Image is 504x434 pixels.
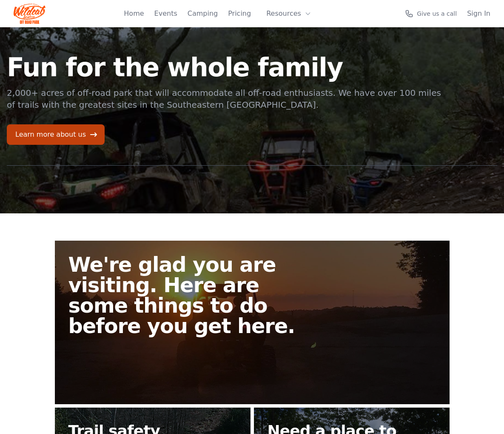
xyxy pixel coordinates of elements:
[7,124,105,145] a: Learn more about us
[405,9,457,18] a: Give us a call
[154,9,177,19] a: Events
[7,87,442,111] p: 2,000+ acres of off-road park that will accommodate all off-road enthusiasts. We have over 100 mi...
[7,55,442,80] h1: Fun for the whole family
[68,254,313,336] h2: We're glad you are visiting. Here are some things to do before you get here.
[124,9,144,19] a: Home
[417,9,457,18] span: Give us a call
[228,9,251,19] a: Pricing
[261,5,316,22] button: Resources
[467,9,490,19] a: Sign In
[14,3,46,24] img: Wildcat Logo
[55,241,450,404] a: We're glad you are visiting. Here are some things to do before you get here.
[188,9,218,19] a: Camping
